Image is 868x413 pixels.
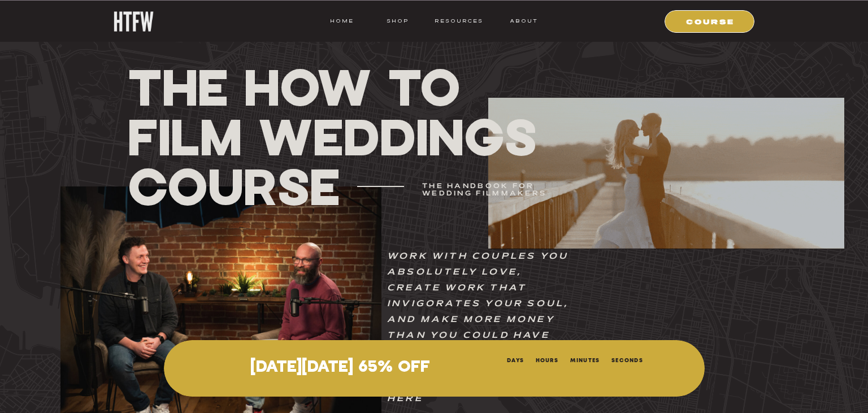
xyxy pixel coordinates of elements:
[128,62,544,211] h1: THE How To Film Weddings Course
[431,16,483,26] a: resources
[190,359,490,377] p: [DATE][DATE] 65% OFF
[507,355,524,364] li: Days
[387,253,569,403] i: Work with couples you absolutely love, create work that invigorates your soul, and make more mone...
[509,16,538,26] a: ABOUT
[330,16,354,26] a: HOME
[375,16,420,26] a: shop
[611,355,643,364] li: Seconds
[536,355,559,364] li: Hours
[570,355,600,364] li: Minutes
[672,16,749,26] a: COURSE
